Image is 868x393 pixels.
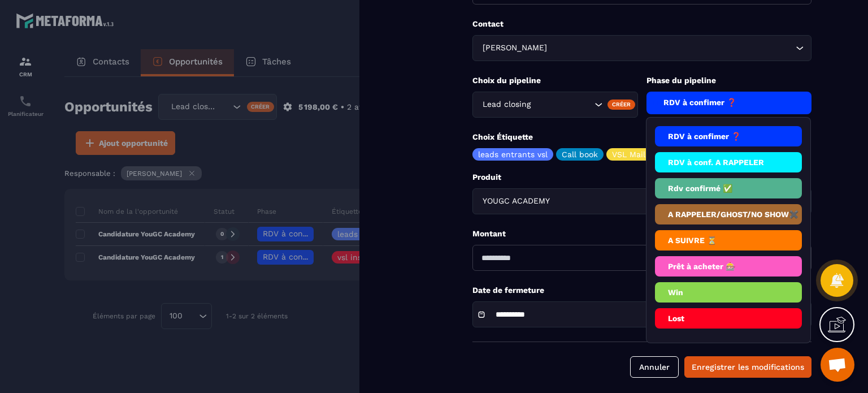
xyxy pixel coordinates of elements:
p: Choix Étiquette [472,132,811,142]
div: Search for option [472,35,811,61]
p: Montant [472,228,811,239]
p: Produit [472,172,811,183]
span: YOUGC ACADEMY [480,195,552,208]
span: [PERSON_NAME] [480,42,549,54]
input: Search for option [549,42,793,54]
p: Phase du pipeline [646,75,812,86]
div: Search for option [472,92,638,118]
p: VSL Mailing [612,150,657,158]
div: Ouvrir le chat [821,348,854,382]
p: Choix du pipeline [472,75,638,86]
p: Date de fermeture [472,285,811,296]
p: leads entrants vsl [478,150,548,158]
p: Contact [472,19,811,29]
span: Lead closing [480,98,533,111]
p: Call book [562,150,598,158]
input: Search for option [533,98,592,111]
div: Créer [607,100,635,110]
button: Annuler [630,356,679,378]
button: Enregistrer les modifications [684,356,811,378]
div: Search for option [472,188,811,214]
input: Search for option [552,195,783,208]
